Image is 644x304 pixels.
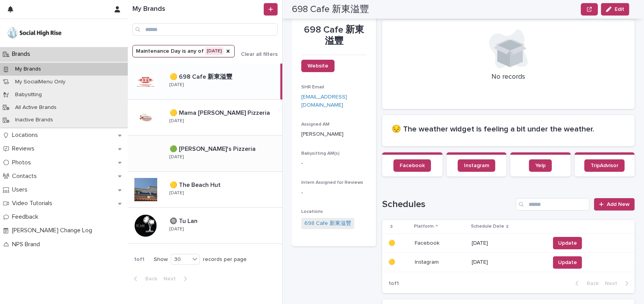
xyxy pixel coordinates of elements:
p: [PERSON_NAME] [301,130,367,138]
span: Assigned AM [301,122,330,127]
p: records per page [203,256,247,263]
p: My Brands [9,66,47,73]
p: Instagram [415,257,440,266]
p: No records [392,73,625,81]
button: Back [128,275,160,282]
p: Contacts [9,173,43,180]
button: Next [602,280,635,287]
p: [PERSON_NAME] Change Log [9,227,98,234]
tr: 🟡🟡 FacebookFacebook [DATE]Update [382,233,635,253]
p: Users [9,186,34,193]
p: Feedback [9,213,45,221]
p: Platform [414,222,434,231]
button: Update [553,237,582,249]
p: Video Tutorials [9,200,58,207]
p: Inactive Brands [9,117,59,123]
a: [EMAIL_ADDRESS][DOMAIN_NAME] [301,94,347,108]
a: Facebook [393,159,431,172]
span: Yelp [535,163,546,168]
p: [DATE] [472,240,544,247]
a: Add New [594,198,635,211]
span: Edit [615,7,624,12]
p: [DATE] [170,118,184,124]
span: Next [163,276,180,282]
a: 698 Cafe 新東溢豐 [304,219,351,228]
tr: 🟡🟡 InstagramInstagram [DATE]Update [382,253,635,272]
p: Photos [9,159,37,166]
button: Next [160,275,193,282]
p: 🟢 [PERSON_NAME]'s Pizzeria [170,144,257,153]
p: 1 of 1 [382,274,405,293]
p: 🟡 The Beach Hut [170,180,222,189]
img: o5DnuTxEQV6sW9jFYBBf [6,25,63,41]
button: Clear all filters [235,52,278,57]
p: [DATE] [170,154,184,160]
input: Search [132,23,278,36]
p: Brands [9,50,36,58]
h1: Schedules [382,199,513,210]
button: Update [553,256,582,269]
a: Website [301,60,335,72]
a: 🟡 698 Cafe 新東溢豐🟡 698 Cafe 新東溢豐 [DATE] [128,64,282,100]
span: Update [558,239,577,247]
h2: 😔 The weather widget is feeling a bit under the weather. [392,124,625,134]
p: 698 Cafe 新東溢豐 [301,24,367,47]
p: All Active Brands [9,104,63,111]
span: Update [558,259,577,266]
h1: My Brands [132,5,262,14]
p: 🔘 Tu Lan [170,216,199,225]
span: Locations [301,209,323,214]
a: 🟡 The Beach Hut🟡 The Beach Hut [DATE] [128,172,282,208]
span: Babysitting AM(s) [301,151,340,156]
a: 🟢 [PERSON_NAME]'s Pizzeria🟢 [PERSON_NAME]'s Pizzeria [DATE] [128,136,282,172]
span: Next [605,281,622,286]
p: 🟡 Mama [PERSON_NAME] Pizzeria [170,108,271,117]
p: My SocialMenu Only [9,79,72,85]
p: Reviews [9,145,41,152]
span: Clear all filters [241,52,278,57]
p: [DATE] [170,226,184,232]
span: Facebook [400,163,425,168]
span: Back [582,281,599,286]
button: Back [569,280,602,287]
p: - [301,189,367,197]
a: Yelp [529,159,552,172]
a: 🔘 Tu Lan🔘 Tu Lan [DATE] [128,208,282,244]
p: - [301,159,367,168]
div: 30 [171,256,190,264]
span: SHR Email [301,85,324,90]
span: Add New [607,202,630,207]
p: [DATE] [170,82,184,88]
a: Instagram [458,159,495,172]
a: TripAdvisor [584,159,625,172]
p: [DATE] [472,259,544,266]
p: 1 of 1 [128,250,151,269]
span: TripAdvisor [591,163,618,168]
p: NPS Brand [9,241,46,248]
p: [DATE] [170,190,184,196]
p: Babysitting [9,92,48,98]
p: Locations [9,131,44,139]
input: Search [516,198,589,211]
span: Intern Assigned for Reviews [301,180,363,185]
span: Back [141,276,157,282]
a: 🟡 Mama [PERSON_NAME] Pizzeria🟡 Mama [PERSON_NAME] Pizzeria [DATE] [128,100,282,136]
span: Instagram [464,163,489,168]
p: Facebook [415,238,441,247]
button: Edit [601,3,629,16]
span: Website [307,63,328,69]
h2: 698 Cafe 新東溢豐 [292,4,369,15]
p: 🟡 [388,238,397,247]
p: 🟡 [388,257,397,266]
button: Maintenance Day [132,45,235,57]
p: 🟡 698 Cafe 新東溢豐 [170,72,234,81]
p: Schedule Date [471,222,504,231]
p: Show [154,256,168,263]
